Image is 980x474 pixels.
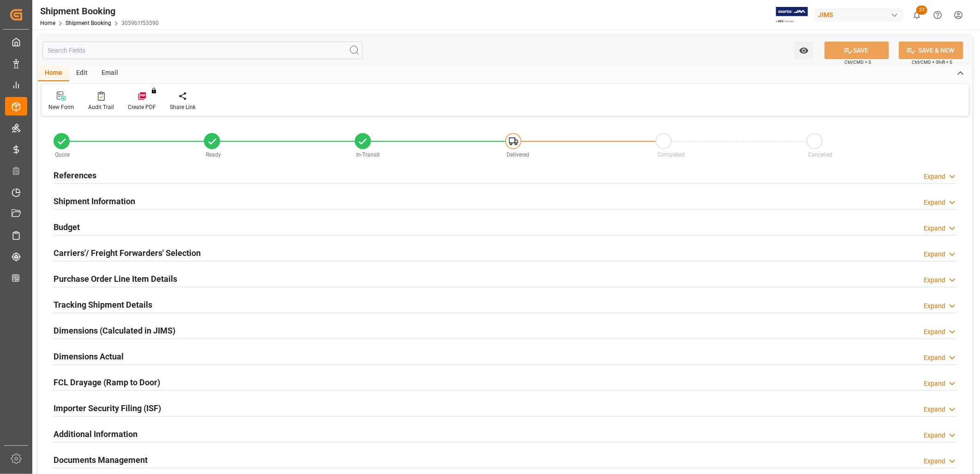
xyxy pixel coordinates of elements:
span: Completed [657,152,685,158]
span: In-Transit [356,152,380,158]
div: JIMS [814,8,903,22]
h2: FCL Drayage (Ramp to Door) [54,376,160,389]
h2: References [54,169,96,182]
button: SAVE & NEW [899,42,963,59]
h2: Dimensions Actual [54,350,124,363]
div: Expand [924,405,945,414]
h2: Documents Management [54,454,148,466]
div: Expand [924,456,945,466]
div: Expand [924,249,945,259]
h2: Carriers'/ Freight Forwarders' Selection [54,247,201,259]
div: Expand [924,224,945,233]
div: Expand [924,431,945,440]
div: Expand [924,301,945,311]
h2: Dimensions (Calculated in JIMS) [54,324,175,337]
span: Quote [55,152,70,158]
div: Edit [69,66,95,81]
button: show 27 new notifications [907,5,927,25]
button: JIMS [814,6,907,24]
button: SAVE [825,42,889,59]
input: Search Fields [42,42,363,59]
div: Expand [924,198,945,207]
span: Delivered [507,152,529,158]
h2: Importer Security Filing (ISF) [54,402,161,414]
span: Ctrl/CMD + Shift + S [912,59,952,66]
div: Audit Trail [88,103,114,111]
a: Home [40,20,55,26]
h2: Shipment Information [54,195,135,207]
h2: Purchase Order Line Item Details [54,273,177,285]
div: Expand [924,172,945,182]
span: Cancelled [808,152,832,158]
div: Expand [924,275,945,285]
div: Share Link [170,103,196,111]
h2: Budget [54,221,80,233]
div: Shipment Booking [40,4,159,18]
a: Shipment Booking [66,20,111,26]
div: Home [38,66,69,81]
span: Ready [206,152,221,158]
div: Expand [924,327,945,337]
div: Expand [924,379,945,389]
button: Help Center [927,5,948,25]
div: New Form [48,103,74,111]
span: 27 [916,6,927,15]
span: Ctrl/CMD + S [844,59,871,66]
h2: Tracking Shipment Details [54,298,152,311]
div: Email [95,66,125,81]
div: Expand [924,353,945,363]
img: Exertis%20JAM%20-%20Email%20Logo.jpg_1722504956.jpg [776,7,808,23]
h2: Additional Information [54,428,137,440]
button: open menu [795,42,813,59]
